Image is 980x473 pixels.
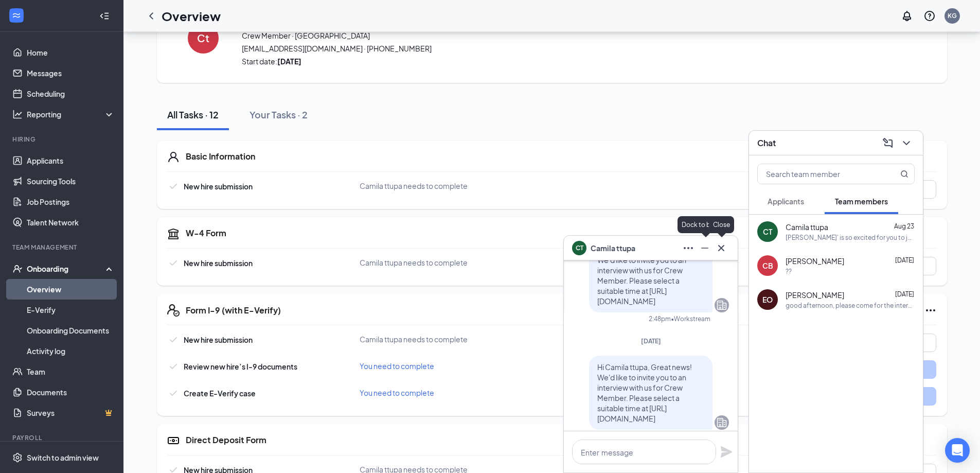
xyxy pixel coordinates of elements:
[786,267,792,276] div: ??
[167,387,180,399] svg: Checkmark
[27,402,115,423] a: SurveysCrown
[27,320,115,341] a: Onboarding Documents
[678,216,734,233] div: Dock to bottom
[715,242,727,254] svg: Cross
[923,10,936,22] svg: QuestionInfo
[184,182,253,191] span: New hire submission
[360,388,434,397] span: You need to complete
[12,109,23,119] svg: Analysis
[27,452,99,463] div: Switch to admin view
[720,446,733,458] svg: Plane
[641,337,661,345] span: [DATE]
[762,294,773,305] div: EO
[186,151,255,162] h5: Basic Information
[250,108,308,121] div: Your Tasks · 2
[184,362,297,371] span: Review new hire’s I-9 documents
[27,42,115,63] a: Home
[162,7,221,25] h1: Overview
[145,10,157,22] svg: ChevronLeft
[167,257,180,269] svg: Checkmark
[242,43,813,54] span: [EMAIL_ADDRESS][DOMAIN_NAME] · [PHONE_NUMBER]
[945,438,970,463] div: Open Intercom Messenger
[716,416,728,429] svg: Company
[895,256,914,264] span: [DATE]
[680,240,697,256] button: Ellipses
[786,301,915,310] div: good afternoon, please come for the interview at the [PERSON_NAME][GEOGRAPHIC_DATA] location
[184,258,253,268] span: New hire submission
[27,382,115,402] a: Documents
[900,137,913,149] svg: ChevronDown
[894,222,914,230] span: Aug 23
[713,240,729,256] button: Cross
[99,11,110,21] svg: Collapse
[895,290,914,298] span: [DATE]
[901,10,913,22] svg: Notifications
[900,170,908,178] svg: MagnifyingGlass
[758,164,880,184] input: Search team member
[277,57,301,66] strong: [DATE]
[716,299,728,311] svg: Company
[762,260,773,271] div: CB
[12,243,113,252] div: Team Management
[709,216,734,233] div: Close
[27,341,115,361] a: Activity log
[167,434,180,447] svg: DirectDepositIcon
[898,135,915,151] button: ChevronDown
[786,233,915,242] div: [PERSON_NAME]' is so excited for you to join our team! Do you know anyone else who might be inter...
[924,304,937,317] svg: Ellipses
[242,30,813,41] span: Crew Member · [GEOGRAPHIC_DATA]
[167,227,180,240] svg: TaxGovernmentIcon
[27,264,106,274] div: Onboarding
[186,227,226,239] h5: W-4 Form
[12,264,23,274] svg: UserCheck
[835,197,888,206] span: Team members
[682,242,694,254] svg: Ellipses
[882,137,894,149] svg: ComposeMessage
[27,150,115,171] a: Applicants
[699,242,711,254] svg: Minimize
[12,135,113,144] div: Hiring
[27,171,115,191] a: Sourcing Tools
[177,9,229,66] button: Ct
[167,108,219,121] div: All Tasks · 12
[186,434,266,446] h5: Direct Deposit Form
[27,83,115,104] a: Scheduling
[167,334,180,346] svg: Checkmark
[197,34,209,42] h4: Ct
[167,360,180,373] svg: Checkmark
[948,11,957,20] div: KG
[880,135,896,151] button: ComposeMessage
[768,197,804,206] span: Applicants
[671,314,710,323] span: • Workstream
[649,314,671,323] div: 2:48pm
[786,256,844,266] span: [PERSON_NAME]
[786,222,828,232] span: Camila ttupa
[360,361,434,371] span: You need to complete
[167,180,180,192] svg: Checkmark
[167,151,180,163] svg: User
[27,279,115,300] a: Overview
[186,305,281,316] h5: Form I-9 (with E-Verify)
[786,290,844,300] span: [PERSON_NAME]
[360,181,468,190] span: Camila ttupa needs to complete
[27,212,115,233] a: Talent Network
[12,433,113,442] div: Payroll
[360,258,468,267] span: Camila ttupa needs to complete
[12,452,23,463] svg: Settings
[27,191,115,212] a: Job Postings
[697,240,713,256] button: Minimize
[757,137,776,149] h3: Chat
[360,335,468,344] span: Camila ttupa needs to complete
[27,109,115,119] div: Reporting
[27,300,115,320] a: E-Verify
[167,304,180,317] svg: FormI9EVerifyIcon
[27,63,115,83] a: Messages
[242,56,813,66] span: Start date:
[591,242,635,254] span: Camila ttupa
[763,226,772,237] div: CT
[597,362,692,423] span: Hi Camila ttupa, Great news! We'd like to invite you to an interview with us for Crew Member. Ple...
[184,389,256,398] span: Create E-Verify case
[27,361,115,382] a: Team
